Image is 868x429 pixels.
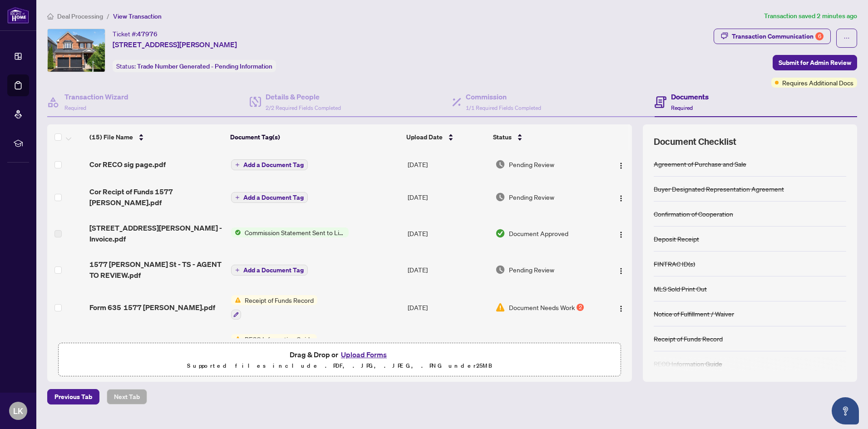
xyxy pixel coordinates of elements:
img: Status Icon [231,227,241,237]
span: RECO Information Guide [241,334,317,344]
li: / [107,11,109,21]
span: LK [13,404,23,417]
span: Document Checklist [654,135,736,148]
button: Previous Tab [47,389,99,404]
span: Document Approved [509,228,568,238]
button: Logo [614,157,628,172]
button: Logo [614,226,628,241]
span: 1/1 Required Fields Completed [466,104,541,111]
span: Required [671,104,693,111]
span: Requires Additional Docs [782,78,853,88]
span: Upload Date [406,132,443,142]
div: Notice of Fulfillment / Waiver [654,309,734,319]
th: Document Tag(s) [227,124,403,150]
h4: Documents [671,91,709,102]
span: Pending Review [509,265,554,275]
span: Cor RECO sig page.pdf [89,159,166,170]
button: Add a Document Tag [231,192,308,203]
span: [STREET_ADDRESS][PERSON_NAME] [113,39,237,50]
div: Status: [113,60,276,72]
span: Status [493,132,512,142]
span: plus [235,195,240,200]
img: Status Icon [231,295,241,305]
img: Logo [617,231,625,238]
span: Submit for Admin Review [779,55,851,70]
button: Logo [614,300,628,315]
button: Next Tab [107,389,147,404]
span: plus [235,268,240,272]
div: Transaction Communication [732,29,824,44]
h4: Transaction Wizard [64,91,128,102]
article: Transaction saved 2 minutes ago [764,11,857,21]
span: Pending Review [509,192,554,202]
button: Status IconRECO Information Guide [231,334,317,359]
button: Open asap [832,397,859,424]
span: [STREET_ADDRESS][PERSON_NAME] - Invoice.pdf [89,222,224,244]
span: home [47,13,54,20]
td: [DATE] [404,150,492,179]
span: Commission Statement Sent to Listing Brokerage [241,227,349,237]
span: Form 635 1577 [PERSON_NAME].pdf [89,302,215,313]
button: Logo [614,262,628,277]
span: Add a Document Tag [243,162,304,168]
img: Document Status [495,302,505,312]
img: IMG-E12287138_1.jpg [48,29,105,72]
span: Document Needs Work [509,302,575,312]
span: Cor Recipt of Funds 1577 [PERSON_NAME].pdf [89,186,224,208]
button: Transaction Communication6 [714,29,831,44]
p: Supported files include .PDF, .JPG, .JPEG, .PNG under 25 MB [64,360,615,371]
div: 2 [577,304,584,311]
h4: Commission [466,91,541,102]
span: plus [235,163,240,167]
span: Drag & Drop or [290,349,390,360]
th: (15) File Name [86,124,227,150]
img: Logo [617,305,625,312]
button: Add a Document Tag [231,159,308,171]
button: Add a Document Tag [231,192,308,203]
span: Receipt of Funds Record [241,295,317,305]
h4: Details & People [266,91,341,102]
button: Upload Forms [338,349,390,360]
div: Deposit Receipt [654,234,699,244]
div: 6 [815,32,824,40]
div: MLS Sold Print Out [654,284,707,294]
div: FINTRAC ID(s) [654,259,695,269]
img: Document Status [495,228,505,238]
span: Deal Processing [57,12,103,20]
div: Buyer Designated Representation Agreement [654,184,784,194]
button: Add a Document Tag [231,264,308,276]
span: Add a Document Tag [243,194,304,201]
div: Agreement of Purchase and Sale [654,159,746,169]
img: Document Status [495,159,505,169]
span: 2/2 Required Fields Completed [266,104,341,111]
button: Status IconCommission Statement Sent to Listing Brokerage [231,227,349,237]
button: Submit for Admin Review [773,55,857,70]
span: View Transaction [113,12,162,20]
img: Logo [617,162,625,169]
span: Required [64,104,86,111]
div: Confirmation of Cooperation [654,209,733,219]
div: Ticket #: [113,29,158,39]
img: Document Status [495,265,505,275]
img: Document Status [495,192,505,202]
td: [DATE] [404,288,492,327]
td: [DATE] [404,327,492,366]
td: [DATE] [404,251,492,288]
span: Add a Document Tag [243,267,304,273]
button: Status IconReceipt of Funds Record [231,295,317,320]
span: Previous Tab [54,390,92,404]
button: Add a Document Tag [231,265,308,276]
th: Status [489,124,598,150]
span: (15) File Name [89,132,133,142]
span: 47976 [137,30,158,38]
img: Logo [617,267,625,275]
div: Receipt of Funds Record [654,334,723,344]
span: Trade Number Generated - Pending Information [137,62,272,70]
span: Drag & Drop orUpload FormsSupported files include .PDF, .JPG, .JPEG, .PNG under25MB [59,343,621,377]
span: Pending Review [509,159,554,169]
span: ellipsis [843,35,850,41]
img: Status Icon [231,334,241,344]
img: logo [7,7,29,24]
th: Upload Date [403,124,490,150]
img: Logo [617,195,625,202]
